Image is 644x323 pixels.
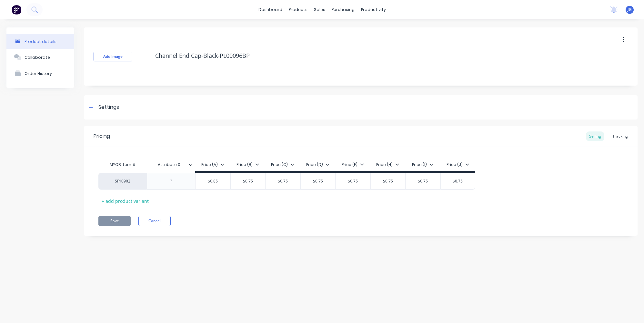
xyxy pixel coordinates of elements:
[336,173,370,189] div: $0.75
[6,65,74,81] button: Order History
[98,196,152,206] div: + add product variant
[412,162,433,168] div: Price (I)
[94,52,132,61] button: Add image
[231,173,266,189] div: $0.75
[301,173,336,189] div: $0.75
[98,216,131,226] button: Save
[196,173,230,189] div: $0.85
[376,162,399,168] div: Price (H)
[98,158,147,171] div: MYOB Item #
[94,132,110,140] div: Pricing
[328,5,358,15] div: purchasing
[342,162,364,168] div: Price (F)
[406,173,440,189] div: $0.75
[286,5,311,15] div: products
[25,55,50,60] div: Collaborate
[255,5,286,15] a: dashboard
[25,39,56,44] div: Product details
[609,131,631,141] div: Tracking
[586,131,604,141] div: Selling
[98,173,475,190] div: SF10902$0.85$0.75$0.75$0.75$0.75$0.75$0.75$0.75
[271,162,294,168] div: Price (C)
[25,71,52,76] div: Order History
[628,7,632,13] span: JG
[6,34,74,49] button: Product details
[441,173,475,189] div: $0.75
[236,162,259,168] div: Price (B)
[371,173,406,189] div: $0.75
[311,5,328,15] div: sales
[306,162,329,168] div: Price (D)
[358,5,389,15] div: productivity
[201,162,224,168] div: Price (A)
[105,178,140,184] div: SF10902
[6,49,74,65] button: Collaborate
[447,162,469,168] div: Price (J)
[266,173,300,189] div: $0.75
[138,216,171,226] button: Cancel
[147,157,191,173] div: Attribute 0
[152,48,579,63] textarea: Channel End Cap-Black-PL00096BP
[12,5,21,15] img: Factory
[147,158,195,171] div: Attribute 0
[98,103,119,111] div: Settings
